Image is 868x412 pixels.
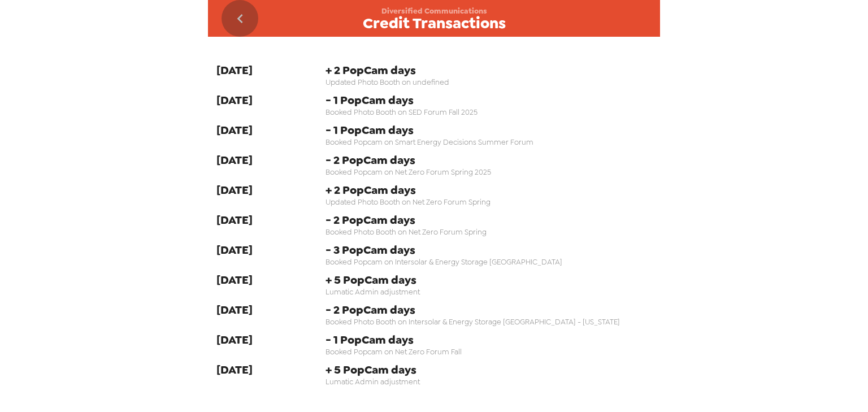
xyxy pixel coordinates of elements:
[325,123,652,137] span: - 1 PopCam days
[216,93,253,107] span: [DATE]
[216,242,253,257] span: [DATE]
[325,227,652,237] span: Booked Photo Booth on Net Zero Forum Spring
[325,287,652,297] span: Lumatic Admin adjustment
[216,332,253,347] span: [DATE]
[216,183,253,197] span: [DATE]
[325,167,652,177] span: Booked Popcam on Net Zero Forum Spring 2025
[325,332,652,347] span: - 1 PopCam days
[216,123,253,137] span: [DATE]
[216,63,253,77] span: [DATE]
[325,347,652,357] span: Booked Popcam on Net Zero Forum Fall
[216,362,253,377] span: [DATE]
[363,16,506,31] span: Credit Transactions
[325,197,652,207] span: Updated Photo Booth on Net Zero Forum Spring
[325,183,652,197] span: + 2 PopCam days
[216,153,253,167] span: [DATE]
[381,6,487,16] span: Diversified Communications
[325,212,652,227] span: - 2 PopCam days
[325,107,652,117] span: Booked Photo Booth on SED Forum Fall 2025
[325,77,652,87] span: Updated Photo Booth on undefined
[325,272,652,287] span: + 5 PopCam days
[216,212,253,227] span: [DATE]
[325,302,652,317] span: - 2 PopCam days
[325,377,652,387] span: Lumatic Admin adjustment
[325,242,652,257] span: - 3 PopCam days
[325,137,652,147] span: Booked Popcam on Smart Energy Decisions Summer Forum
[325,93,652,107] span: - 1 PopCam days
[325,362,652,377] span: + 5 PopCam days
[325,153,652,167] span: - 2 PopCam days
[216,302,253,317] span: [DATE]
[216,272,253,287] span: [DATE]
[325,257,652,267] span: Booked Popcam on Intersolar & Energy Storage [GEOGRAPHIC_DATA]
[325,317,652,327] span: Booked Photo Booth on Intersolar & Energy Storage [GEOGRAPHIC_DATA] - [US_STATE]
[325,63,652,77] span: + 2 PopCam days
